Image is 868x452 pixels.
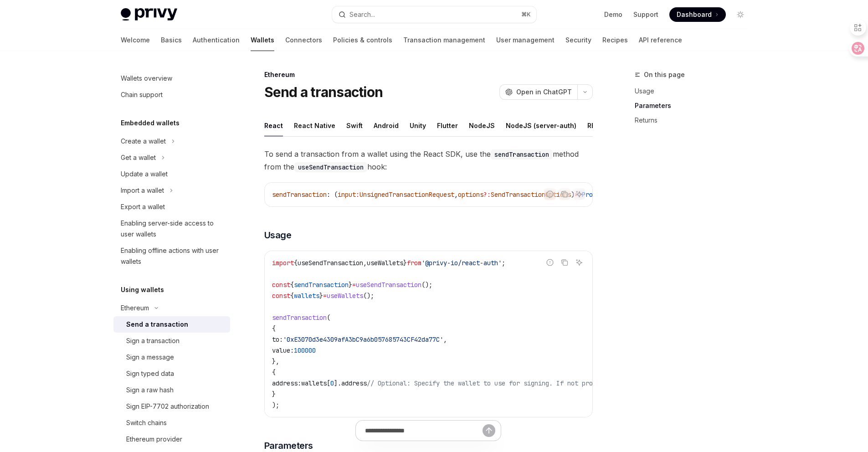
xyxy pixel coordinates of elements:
[264,229,292,241] span: Usage
[469,115,495,136] button: NodeJS
[374,115,399,136] button: Android
[113,87,230,103] a: Chain support
[669,7,726,22] a: Dashboard
[559,257,570,268] button: Copy the contents from the code block
[327,292,363,300] span: useWallets
[323,292,327,300] span: =
[121,303,149,313] div: Ethereum
[272,335,283,344] span: to:
[272,357,279,365] span: },
[121,218,225,240] div: Enabling server-side access to user wallets
[298,259,363,267] span: useSendTransaction
[113,182,230,199] button: Toggle Import a wallet section
[363,259,367,267] span: ,
[121,136,166,147] div: Create a wallet
[644,69,685,80] span: On this page
[126,319,188,330] div: Send a transaction
[121,152,156,163] div: Get a wallet
[502,259,505,267] span: ;
[437,115,458,136] button: Flutter
[121,8,177,21] img: light logo
[126,335,180,346] div: Sign a transaction
[272,324,276,333] span: {
[294,281,349,289] span: sendTransaction
[363,292,374,300] span: ();
[113,242,230,270] a: Enabling offline actions with user wallets
[341,379,367,387] span: address
[356,190,360,199] span: :
[458,190,483,199] span: options
[604,10,622,19] a: Demo
[559,188,570,200] button: Copy the contents from the code block
[264,148,593,173] span: To send a transaction from a wallet using the React SDK, use the method from the hook:
[126,352,174,363] div: Sign a message
[506,115,576,136] button: NodeJS (server-auth)
[272,401,279,409] span: );
[113,133,230,149] button: Toggle Create a wallet section
[327,313,330,322] span: (
[319,292,323,300] span: }
[121,201,165,212] div: Export a wallet
[272,390,276,398] span: }
[327,379,330,387] span: [
[733,7,748,22] button: Toggle dark mode
[587,115,616,136] button: REST API
[565,29,591,51] a: Security
[346,115,363,136] button: Swift
[113,300,230,316] button: Toggle Ethereum section
[290,281,294,289] span: {
[121,73,172,84] div: Wallets overview
[121,89,163,100] div: Chain support
[121,185,164,196] div: Import a wallet
[113,215,230,242] a: Enabling server-side access to user wallets
[521,11,531,18] span: ⌘ K
[121,169,168,180] div: Update a wallet
[421,281,432,289] span: ();
[113,365,230,382] a: Sign typed data
[443,335,447,344] span: ,
[294,292,319,300] span: wallets
[294,162,367,172] code: useSendTransaction
[334,379,341,387] span: ].
[352,281,356,289] span: =
[327,190,338,199] span: : (
[496,29,555,51] a: User management
[113,431,230,447] a: Ethereum provider
[544,257,556,268] button: Report incorrect code
[113,333,230,349] a: Sign a transaction
[126,434,182,445] div: Ethereum provider
[294,346,316,354] span: 100000
[356,281,421,289] span: useSendTransaction
[272,190,327,199] span: sendTransaction
[360,190,454,199] span: UnsignedTransactionRequest
[421,259,502,267] span: '@privy-io/react-auth'
[121,284,164,295] h5: Using wallets
[121,245,225,267] div: Enabling offline actions with user wallets
[403,259,407,267] span: }
[283,335,443,344] span: '0xE3070d3e4309afA3bC9a6b057685743CF42da77C'
[338,190,356,199] span: input
[113,382,230,398] a: Sign a raw hash
[264,70,593,79] div: Ethereum
[573,188,585,200] button: Ask AI
[633,10,658,19] a: Support
[113,199,230,215] a: Export a wallet
[113,398,230,415] a: Sign EIP-7702 authorization
[571,190,575,199] span: )
[367,259,403,267] span: useWallets
[294,259,298,267] span: {
[499,84,577,100] button: Open in ChatGPT
[332,6,536,23] button: Open search
[635,98,755,113] a: Parameters
[454,190,458,199] span: ,
[285,29,322,51] a: Connectors
[544,188,556,200] button: Report incorrect code
[126,401,209,412] div: Sign EIP-7702 authorization
[333,29,392,51] a: Policies & controls
[491,190,571,199] span: SendTransactionOptions
[602,29,628,51] a: Recipes
[349,9,375,20] div: Search...
[126,368,174,379] div: Sign typed data
[272,379,301,387] span: address:
[301,379,327,387] span: wallets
